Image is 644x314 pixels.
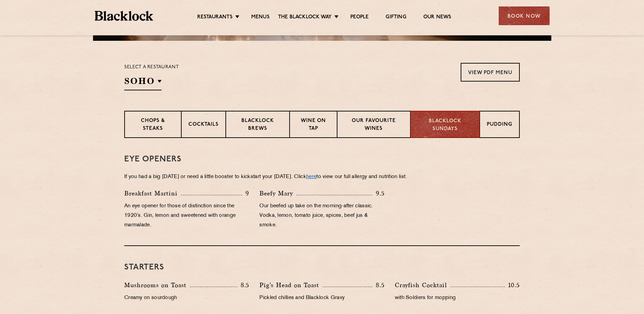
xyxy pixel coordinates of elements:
[259,280,323,290] p: Pig’s Head on Toast
[132,117,174,133] p: Chops & Steaks
[418,118,473,133] p: Blacklock Sundays
[95,11,153,21] img: BL_Textured_Logo-footer-cropped.svg
[297,117,330,133] p: Wine on Tap
[306,174,316,179] a: here
[124,155,520,164] h3: Eye openers
[344,117,403,133] p: Our favourite wines
[124,280,190,290] p: Mushrooms on Toast
[499,6,550,25] div: Book Now
[188,121,219,129] p: Cocktails
[251,14,270,21] a: Menus
[386,14,406,21] a: Gifting
[395,280,450,290] p: Crayfish Cocktail
[259,293,384,303] p: Pickled chillies and Blacklock Gravy
[124,63,179,72] p: Select a restaurant
[242,189,249,198] p: 9
[487,121,512,129] p: Pudding
[395,293,520,303] p: with Soldiers for mopping
[259,202,384,230] p: Our beefed up take on the morning-after classic. Vodka, lemon, tomato juice, spices, beef jus & s...
[461,63,520,82] a: View PDF Menu
[278,14,332,21] a: The Blacklock Way
[124,293,249,303] p: Creamy on sourdough
[124,202,249,230] p: An eye opener for those of distinction since the 1920’s. Gin, lemon and sweetened with orange mar...
[237,281,250,290] p: 8.5
[372,189,385,198] p: 9.5
[124,263,520,272] h3: Starters
[505,281,520,290] p: 10.5
[124,172,520,182] p: If you had a big [DATE] or need a little booster to kickstart your [DATE]. Click to view our full...
[372,281,385,290] p: 8.5
[124,189,181,198] p: Breakfast Martini
[124,75,162,90] h2: SOHO
[350,14,369,21] a: People
[423,14,452,21] a: Our News
[233,117,282,133] p: Blacklock Brews
[197,14,233,21] a: Restaurants
[259,189,296,198] p: Beefy Mary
